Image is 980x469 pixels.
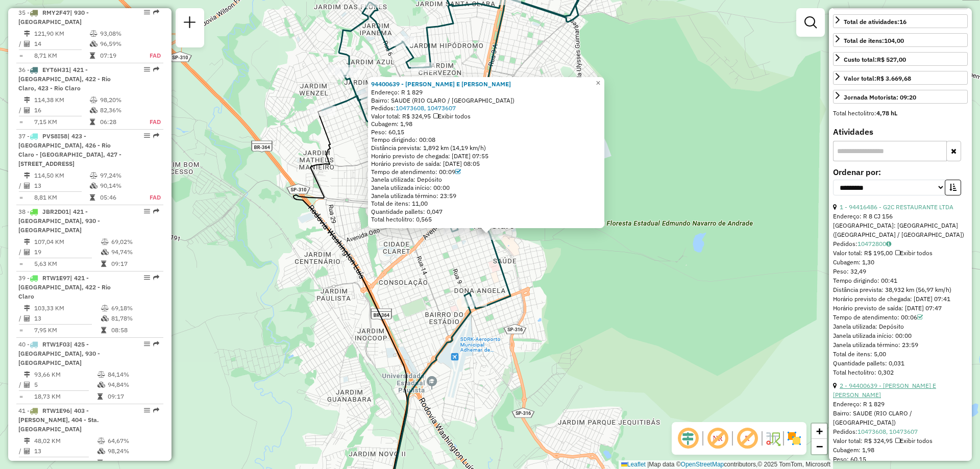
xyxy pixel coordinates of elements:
div: Endereço: R 1 829 [371,88,601,96]
div: Quantidade pallets: 0,031 [833,359,968,368]
td: / [18,313,23,324]
strong: R$ 527,00 [877,56,906,63]
i: Distância Total [24,172,30,179]
span: Peso: 60,15 [833,455,866,463]
h4: Atividades [833,127,968,137]
div: Endereço: R 1 829 [833,400,968,409]
a: 10472800 [857,240,891,248]
div: Valor total: R$ 324,95 [833,436,968,446]
td: 13 [34,181,89,191]
i: Distância Total [24,372,30,378]
div: Distância prevista: 1,892 km (14,19 km/h) [371,144,601,152]
span: 35 - [18,9,89,26]
td: / [18,105,23,115]
img: Exibir/Ocultar setores [786,430,802,447]
td: 114,38 KM [34,95,89,105]
div: Valor total: [844,74,911,83]
a: Zoom out [812,439,827,454]
em: Rota exportada [153,341,159,347]
div: Pedidos: [371,104,601,112]
em: Rota exportada [153,66,159,72]
span: 39 - [18,274,111,300]
div: Total de itens: 5,00 [833,350,968,359]
em: Rota exportada [153,9,159,15]
a: Nova sessão e pesquisa [180,12,200,35]
span: EYT6H31 [42,66,69,73]
td: 19 [34,247,101,257]
span: RTW1E97 [42,274,70,282]
span: | 421 - [GEOGRAPHIC_DATA], 930 - [GEOGRAPHIC_DATA] [18,208,100,234]
i: % de utilização da cubagem [101,249,109,255]
td: = [18,458,23,468]
i: % de utilização do peso [97,438,105,444]
span: Exibir rótulo [735,426,759,451]
em: Opções [144,9,150,15]
td: 3,69 KM [34,458,97,468]
span: | 423 - [GEOGRAPHIC_DATA], 426 - Rio Claro - [GEOGRAPHIC_DATA], 427 - [STREET_ADDRESS] [18,132,121,167]
a: Total de itens:104,00 [833,33,968,47]
td: FAD [139,192,161,203]
td: 93,08% [100,29,139,39]
div: Tempo dirigindo: 00:41 [833,276,968,285]
span: Exibir NR [705,426,730,451]
em: Opções [144,66,150,72]
i: % de utilização da cubagem [97,382,105,388]
span: Peso: 32,49 [833,267,866,275]
span: | 425 - [GEOGRAPHIC_DATA], 930 - [GEOGRAPHIC_DATA] [18,340,100,366]
i: Total de Atividades [24,41,30,47]
a: Custo total:R$ 527,00 [833,52,968,66]
i: % de utilização do peso [101,305,109,311]
a: Jornada Motorista: 09:20 [833,90,968,104]
i: % de utilização da cubagem [101,315,109,322]
i: Tempo total em rota [90,53,95,59]
div: Total hectolitro: 0,302 [833,368,968,377]
i: Distância Total [24,31,30,37]
div: Janela utilizada término: 23:59 [833,340,968,350]
span: RTW1E96 [42,407,70,414]
strong: 4,78 hL [876,109,897,117]
span: 38 - [18,208,100,234]
td: 7,15 KM [34,117,89,127]
span: 36 - [18,66,111,92]
td: 81,78% [111,313,159,324]
span: | 421 - [GEOGRAPHIC_DATA], 422 - Rio Claro, 423 - Rio Claro [18,66,111,92]
td: = [18,325,23,335]
span: × [596,79,600,87]
div: Horário previsto de saída: [DATE] 08:05 [371,160,601,168]
td: 69,18% [111,303,159,313]
em: Rota exportada [153,133,159,139]
span: Total de atividades: [844,18,906,26]
i: % de utilização da cubagem [90,183,97,189]
em: Opções [144,407,150,413]
div: [GEOGRAPHIC_DATA]: [GEOGRAPHIC_DATA] ([GEOGRAPHIC_DATA] / [GEOGRAPHIC_DATA]) [833,221,968,239]
span: 37 - [18,132,121,167]
span: 40 - [18,340,100,366]
td: 97,24% [100,170,139,181]
td: / [18,181,23,191]
span: Cubagem: 1,98 [833,446,874,454]
div: Janela utilizada término: 23:59 [371,192,601,200]
em: Rota exportada [153,275,159,281]
div: Jornada Motorista: 09:20 [844,93,916,102]
div: Tempo de atendimento: 00:09 [371,168,601,176]
i: Observações [886,241,891,247]
a: 10473608, 10473607 [396,104,456,112]
span: JBR2D01 [42,208,69,215]
div: Tempo de atendimento: 00:06 [833,313,968,322]
i: Distância Total [24,97,30,103]
i: Tempo total em rota [90,119,95,125]
a: Com service time [455,168,461,176]
div: Distância prevista: 38,932 km (56,97 km/h) [833,285,968,294]
td: 69,02% [111,237,159,247]
td: 5 [34,380,97,390]
div: Pedidos: [833,239,968,249]
div: Horário previsto de chegada: [DATE] 07:55 [371,152,601,160]
i: % de utilização da cubagem [90,41,97,47]
button: Ordem crescente [945,180,961,195]
span: Peso: 60,15 [371,128,404,136]
td: 13 [34,446,97,456]
i: Distância Total [24,239,30,245]
td: 09:17 [111,259,159,269]
div: Map data © contributors,© 2025 TomTom, Microsoft [619,460,833,469]
td: 82,36% [100,105,139,115]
